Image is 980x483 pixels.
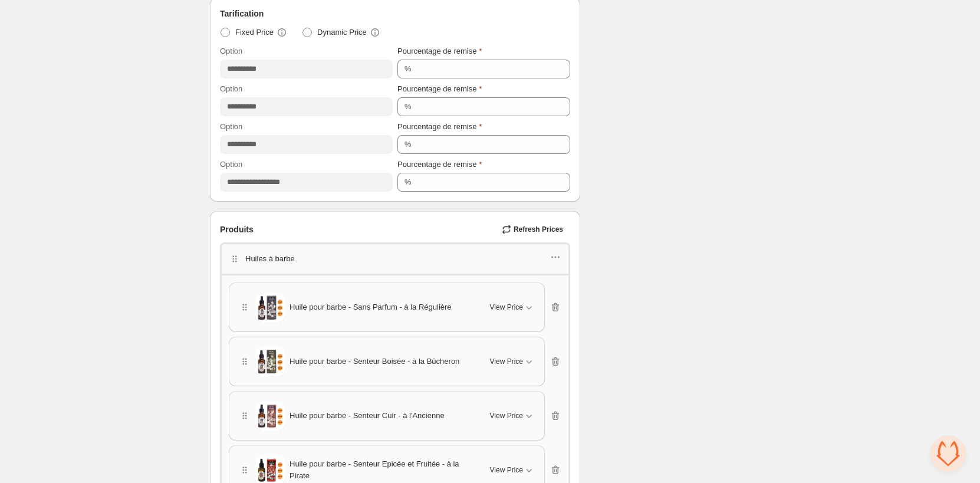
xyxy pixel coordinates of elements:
[930,436,966,471] div: Ouvrir le chat
[483,352,542,371] button: View Price
[514,225,563,234] span: Refresh Prices
[290,301,452,313] span: Huile pour barbe - Sans Parfum - à la Régulière
[290,458,476,482] span: Huile pour barbe - Senteur Epicée et Fruitée - à la Pirate
[290,410,445,422] span: Huile pour barbe - Senteur Cuir - à l'Ancienne
[397,121,482,133] label: Pourcentage de remise
[235,27,274,38] span: Fixed Price
[317,27,367,38] span: Dynamic Price
[220,83,242,95] label: Option
[490,411,523,420] span: View Price
[490,303,523,312] span: View Price
[220,224,254,235] span: Produits
[483,461,542,479] button: View Price
[397,45,482,57] label: Pourcentage de remise
[490,465,523,475] span: View Price
[220,159,242,170] label: Option
[255,401,285,431] img: Huile pour barbe - Senteur Cuir - à l'Ancienne
[405,176,412,188] div: %
[255,347,285,376] img: Huile pour barbe - Senteur Boisée - à la Bûcheron
[405,63,412,75] div: %
[245,253,295,265] p: Huiles à barbe
[290,356,459,367] span: Huile pour barbe - Senteur Boisée - à la Bûcheron
[405,101,412,113] div: %
[220,121,242,133] label: Option
[497,221,570,238] button: Refresh Prices
[397,83,482,95] label: Pourcentage de remise
[397,159,482,170] label: Pourcentage de remise
[220,45,242,57] label: Option
[490,357,523,366] span: View Price
[220,8,264,19] span: Tarification
[405,139,412,150] div: %
[483,406,542,425] button: View Price
[255,293,285,322] img: Huile pour barbe - Sans Parfum - à la Régulière
[483,298,542,317] button: View Price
